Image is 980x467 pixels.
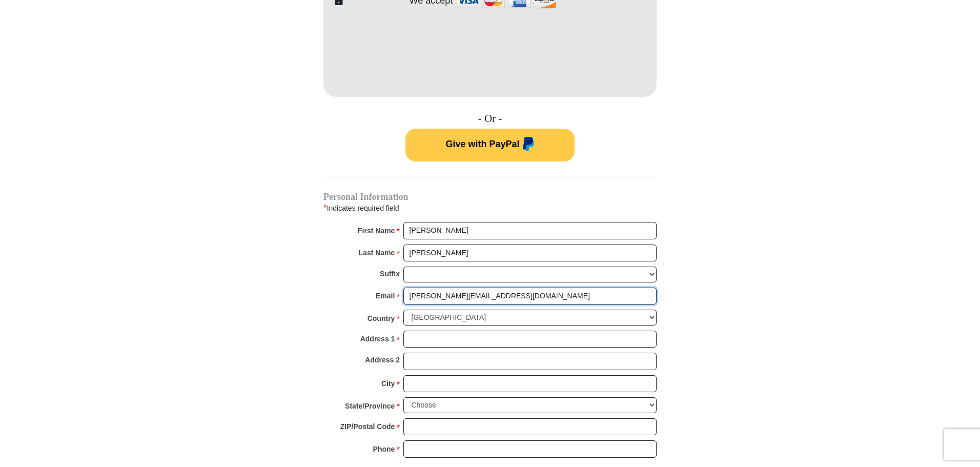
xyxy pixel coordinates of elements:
[323,193,657,201] h4: Personal Information
[345,399,395,413] strong: State/Province
[381,376,395,391] strong: City
[365,353,400,367] strong: Address 2
[367,311,395,326] strong: Country
[323,201,657,215] div: Indicates required field
[380,267,400,281] strong: Suffix
[358,224,395,238] strong: First Name
[373,442,395,456] strong: Phone
[323,112,657,125] h4: - Or -
[520,137,535,153] img: paypal
[445,139,519,149] span: Give with PayPal
[360,332,395,346] strong: Address 1
[340,419,395,434] strong: ZIP/Postal Code
[376,289,395,303] strong: Email
[405,129,575,161] button: Give with PayPal
[359,246,395,260] strong: Last Name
